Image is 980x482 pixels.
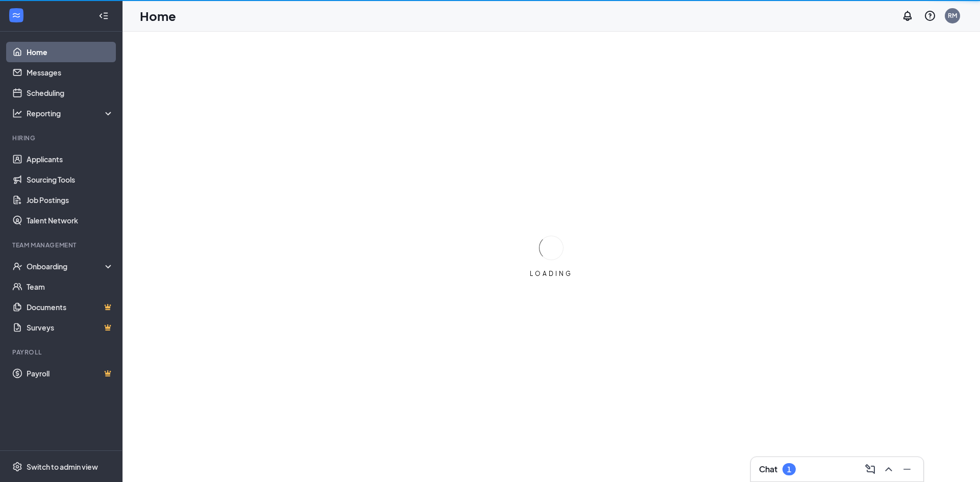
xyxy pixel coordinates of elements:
[27,169,114,190] a: Sourcing Tools
[27,108,114,118] div: Reporting
[12,348,112,357] div: Payroll
[140,7,176,24] h1: Home
[27,83,114,103] a: Scheduling
[12,261,22,271] svg: UserCheck
[526,269,577,278] div: LOADING
[12,241,112,249] div: Team Management
[27,317,114,338] a: SurveysCrown
[99,11,109,21] svg: Collapse
[12,108,22,118] svg: Analysis
[27,261,105,271] div: Onboarding
[27,149,114,169] a: Applicants
[883,463,895,475] svg: ChevronUp
[27,276,114,297] a: Team
[27,190,114,210] a: Job Postings
[924,10,936,22] svg: QuestionInfo
[864,463,876,475] svg: ComposeMessage
[862,461,878,477] button: ComposeMessage
[12,462,22,472] svg: Settings
[12,134,112,142] div: Hiring
[27,62,114,83] a: Messages
[27,297,114,317] a: DocumentsCrown
[787,465,791,474] div: 1
[901,10,914,22] svg: Notifications
[901,463,913,475] svg: Minimize
[948,11,957,20] div: RM
[899,461,915,477] button: Minimize
[880,461,897,477] button: ChevronUp
[27,462,98,472] div: Switch to admin view
[759,464,777,475] h3: Chat
[27,42,114,62] a: Home
[27,363,114,384] a: PayrollCrown
[11,10,21,20] svg: WorkstreamLogo
[27,210,114,231] a: Talent Network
